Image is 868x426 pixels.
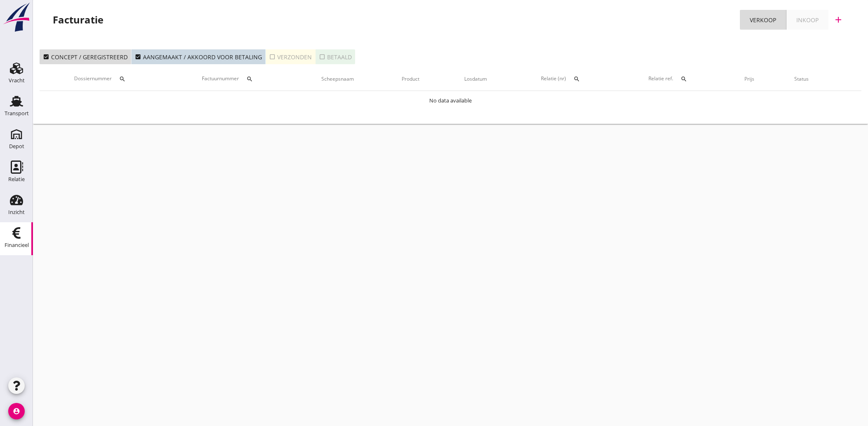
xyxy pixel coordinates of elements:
[573,76,580,82] i: search
[269,54,276,60] i: check_box_outline_blank
[8,403,25,419] i: account_circle
[8,177,25,182] div: Relatie
[40,68,168,91] th: Dossiernummer
[119,76,126,82] i: search
[131,49,266,64] button: Aangemaakt / akkoord voor betaling
[53,13,103,26] div: Facturatie
[833,15,843,25] i: add
[725,68,774,91] th: Prijs
[8,210,25,215] div: Inzicht
[316,49,355,64] button: Betaald
[5,111,29,116] div: Transport
[246,76,253,82] i: search
[5,242,29,248] div: Financieel
[9,78,25,83] div: Vracht
[796,16,819,24] div: Inkoop
[266,49,316,64] button: Verzonden
[295,68,380,91] th: Scheepsnaam
[40,91,861,111] td: No data available
[750,16,776,24] div: Verkoop
[319,53,352,61] div: Betaald
[269,53,312,61] div: Verzonden
[40,49,131,64] button: Concept / geregistreerd
[43,53,128,61] div: Concept / geregistreerd
[168,68,295,91] th: Factuurnummer
[135,53,262,61] div: Aangemaakt / akkoord voor betaling
[2,2,31,33] img: logo-small.a267ee39.svg
[9,144,24,149] div: Depot
[135,54,141,60] i: check_box
[43,54,49,60] i: check_box
[510,68,618,91] th: Relatie (nr)
[380,68,441,91] th: Product
[740,10,786,30] a: Verkoop
[786,10,828,30] a: Inkoop
[618,68,725,91] th: Relatie ref.
[681,76,687,82] i: search
[319,54,325,60] i: check_box_outline_blank
[774,68,829,91] th: Status
[441,68,510,91] th: Losdatum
